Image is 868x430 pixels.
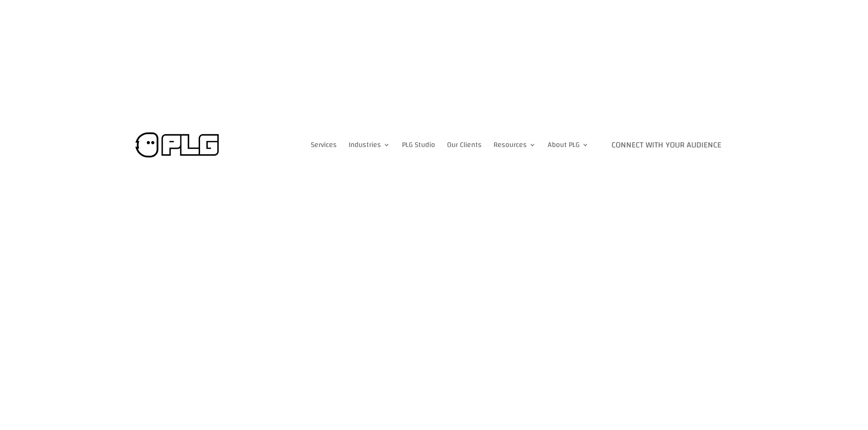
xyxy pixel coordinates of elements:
a: About PLG [548,132,589,157]
a: Industries [349,132,390,157]
a: Our Clients [447,132,482,157]
a: Connect with Your Audience [601,132,732,157]
a: PLG Studio [402,132,435,157]
a: Services [311,132,337,157]
a: Resources [493,132,536,157]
